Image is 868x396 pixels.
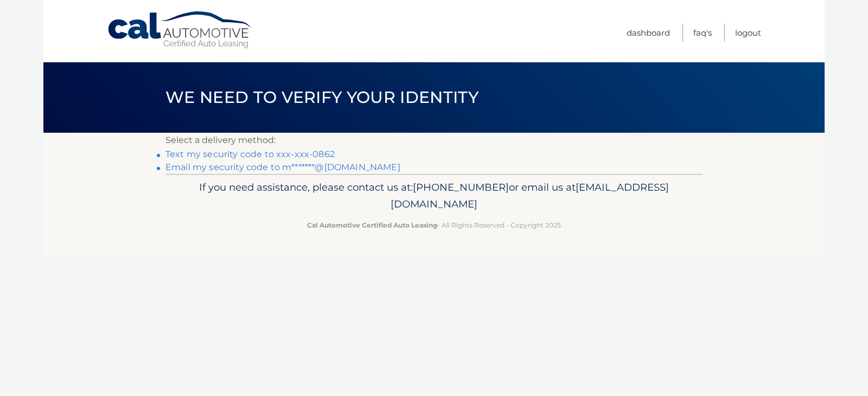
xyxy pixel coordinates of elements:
[627,24,670,42] a: Dashboard
[735,24,761,42] a: Logout
[693,24,712,42] a: FAQ's
[165,133,703,148] p: Select a delivery method:
[173,219,695,231] p: - All Rights Reserved - Copyright 2025
[165,162,400,172] a: Email my security code to m*******@[DOMAIN_NAME]
[173,179,695,213] p: If you need assistance, please contact us at: or email us at
[165,149,335,159] a: Text my security code to xxx-xxx-0862
[107,11,253,49] a: Cal Automotive
[307,221,437,229] strong: Cal Automotive Certified Auto Leasing
[413,181,509,193] span: [PHONE_NUMBER]
[165,87,478,107] span: We need to verify your identity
